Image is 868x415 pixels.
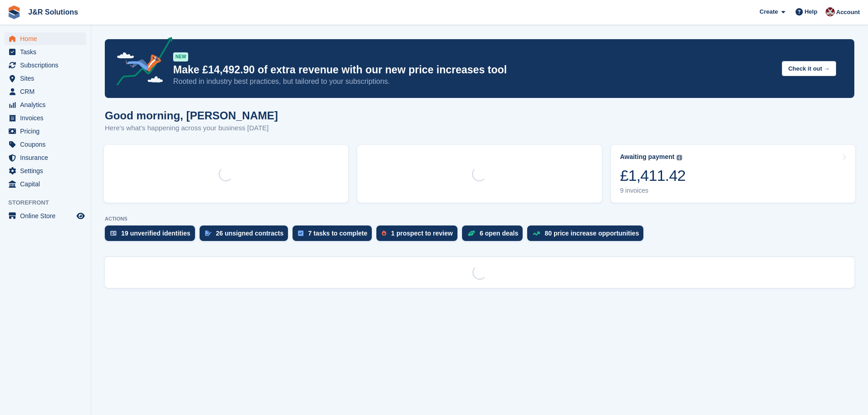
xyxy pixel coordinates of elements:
[5,32,86,45] a: menu
[105,216,854,222] p: ACTIONS
[620,187,686,195] div: 9 invoices
[527,225,648,246] a: 80 price increase opportunities
[20,32,75,45] span: Home
[836,8,860,17] span: Account
[677,155,682,160] img: icon-info-grey-7440780725fd019a000dd9b08b2336e03edf1995a4989e88bcd33f0948082b44.svg
[20,164,75,177] span: Settings
[20,85,75,98] span: CRM
[205,231,211,236] img: contract_signature_icon-13c848040528278c33f63329250d36e43548de30e8caae1d1a13099fd9432cc5.svg
[121,230,190,237] div: 19 unverified identities
[20,59,75,72] span: Subscriptions
[105,123,278,133] p: Here's what's happening across your business [DATE]
[20,151,75,164] span: Insurance
[480,230,519,237] div: 6 open deals
[5,98,86,111] a: menu
[533,231,540,236] img: price_increase_opportunities-93ffe204e8149a01c8c9dc8f82e8f89637d9d84a8eef4429ea346261dce0b2c0.svg
[25,5,82,20] a: J&R Solutions
[293,225,376,246] a: 7 tasks to complete
[5,46,86,58] a: menu
[173,52,188,61] div: NEW
[308,230,367,237] div: 7 tasks to complete
[8,198,91,207] span: Storefront
[391,230,452,237] div: 1 prospect to review
[467,230,475,236] img: deal-1b604bf984904fb50ccaf53a9ad4b4a5d6e5aea283cecdc64d6e3604feb123c2.svg
[7,5,21,19] img: stora-icon-8386f47178a22dfd0bd8f6a31ec36ba5ce8667c1dd55bd0f319d3a0aa187defe.svg
[173,77,775,87] p: Rooted in industry best practices, but tailored to your subscriptions.
[20,138,75,151] span: Coupons
[20,125,75,138] span: Pricing
[109,37,173,89] img: price-adjustments-announcement-icon-8257ccfd72463d97f412b2fc003d46551f7dbcb40ab6d574587a9cd5c0d94...
[382,231,386,236] img: prospect-51fa495bee0391a8d652442698ab0144808aea92771e9ea1ae160a38d050c398.svg
[105,109,278,122] h1: Good morning, [PERSON_NAME]
[105,225,200,246] a: 19 unverified identities
[376,225,462,246] a: 1 prospect to review
[5,59,86,72] a: menu
[5,125,86,138] a: menu
[5,178,86,190] a: menu
[5,138,86,151] a: menu
[200,225,293,246] a: 26 unsigned contracts
[216,230,284,237] div: 26 unsigned contracts
[620,153,675,161] div: Awaiting payment
[782,61,836,76] button: Check it out →
[5,210,86,222] a: menu
[20,210,75,222] span: Online Store
[805,7,817,16] span: Help
[20,98,75,111] span: Analytics
[173,63,775,77] p: Make £14,492.90 of extra revenue with our new price increases tool
[20,112,75,124] span: Invoices
[5,164,86,177] a: menu
[298,231,303,236] img: task-75834270c22a3079a89374b754ae025e5fb1db73e45f91037f5363f120a921f8.svg
[620,166,686,185] div: £1,411.42
[20,46,75,58] span: Tasks
[5,151,86,164] a: menu
[110,231,117,236] img: verify_identity-adf6edd0f0f0b5bbfe63781bf79b02c33cf7c696d77639b501bdc392416b5a36.svg
[5,85,86,98] a: menu
[20,72,75,85] span: Sites
[760,7,778,16] span: Create
[5,72,86,85] a: menu
[611,145,855,203] a: Awaiting payment £1,411.42 9 invoices
[544,230,639,237] div: 80 price increase opportunities
[826,7,835,16] img: Julie Morgan
[5,112,86,124] a: menu
[462,225,528,246] a: 6 open deals
[20,178,75,190] span: Capital
[75,210,86,221] a: Preview store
